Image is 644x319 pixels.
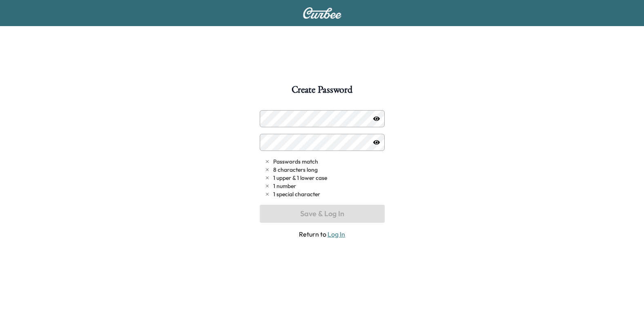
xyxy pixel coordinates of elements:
[273,182,296,190] span: 1 number
[273,190,320,198] span: 1 special character
[303,7,342,19] img: Curbee Logo
[328,230,345,238] a: Log In
[273,166,318,174] span: 8 characters long
[260,229,385,239] span: Return to
[273,157,318,166] span: Passwords match
[292,85,352,99] h1: Create Password
[273,174,327,182] span: 1 upper & 1 lower case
